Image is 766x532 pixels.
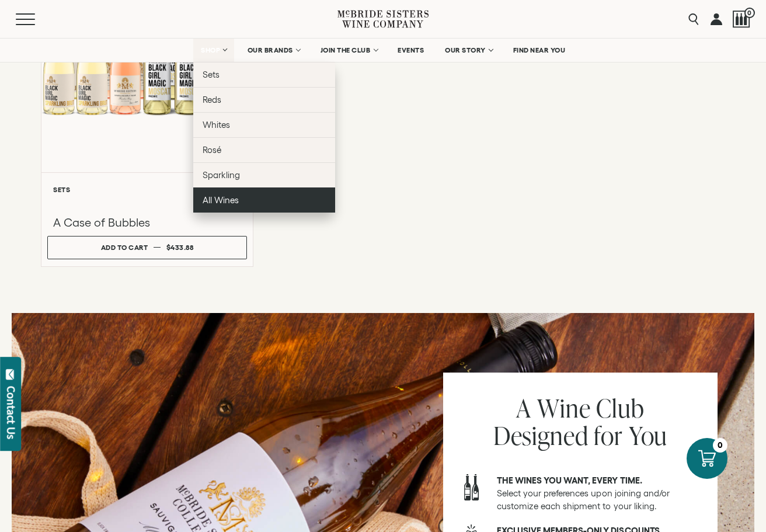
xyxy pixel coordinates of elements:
span: Sparkling [203,170,240,180]
strong: The wines you want, every time. [497,475,642,485]
span: OUR BRANDS [248,46,293,54]
span: Whites [203,120,230,130]
p: Select your preferences upon joining and/or customize each shipment to your liking. [497,474,702,513]
span: You [629,418,668,453]
a: Reds [193,87,335,112]
span: SHOP [201,46,221,54]
span: Club [596,391,644,425]
span: All Wines [203,195,239,205]
a: OUR BRANDS [240,39,307,62]
h3: A Case of Bubbles [53,215,241,230]
a: OUR STORY [437,39,500,62]
span: FIND NEAR YOU [513,46,566,54]
span: Rosé [203,145,221,155]
span: JOIN THE CLUB [321,46,371,54]
span: Designed [493,418,589,453]
div: Add to cart [101,239,148,256]
span: A [516,391,531,425]
span: EVENTS [398,46,424,54]
span: Wine [537,391,590,425]
span: Sets [203,69,220,79]
h6: Sets [53,186,241,193]
a: JOIN THE CLUB [313,39,385,62]
a: EVENTS [390,39,431,62]
span: Reds [203,95,221,105]
a: Rosé [193,137,335,162]
a: Sets [193,62,335,87]
div: Contact Us [5,386,17,439]
button: Mobile Menu Trigger [16,13,58,25]
span: OUR STORY [445,46,486,54]
a: All Wines [193,187,335,213]
a: FIND NEAR YOU [506,39,573,62]
a: Whites [193,112,335,137]
span: for [594,418,623,453]
a: Sparkling [193,162,335,187]
div: 0 [713,438,727,453]
a: SHOP [193,39,234,62]
button: Add to cart $433.88 [47,236,247,259]
span: 0 [744,8,755,18]
span: $433.88 [166,244,194,251]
